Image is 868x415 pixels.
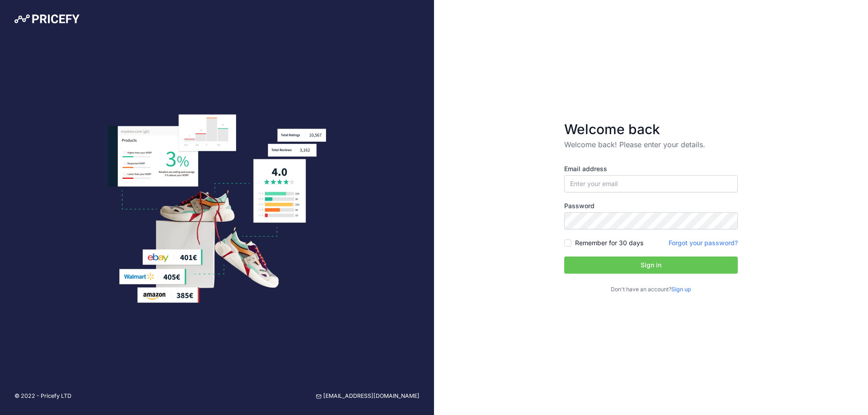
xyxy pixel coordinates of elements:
[671,286,691,293] a: Sign up
[14,14,80,23] img: Pricefy
[316,392,420,401] a: [EMAIL_ADDRESS][DOMAIN_NAME]
[14,392,71,401] p: © 2022 - Pricefy LTD
[564,201,738,210] label: Password
[564,121,738,137] h3: Welcome back
[564,175,738,192] input: Enter your email
[564,164,738,173] label: Email address
[564,285,738,294] p: Don't have an account?
[564,256,738,274] button: Sign in
[564,139,738,150] p: Welcome back! Please enter your details.
[575,238,643,247] label: Remember for 30 days
[669,239,738,247] a: Forgot your password?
